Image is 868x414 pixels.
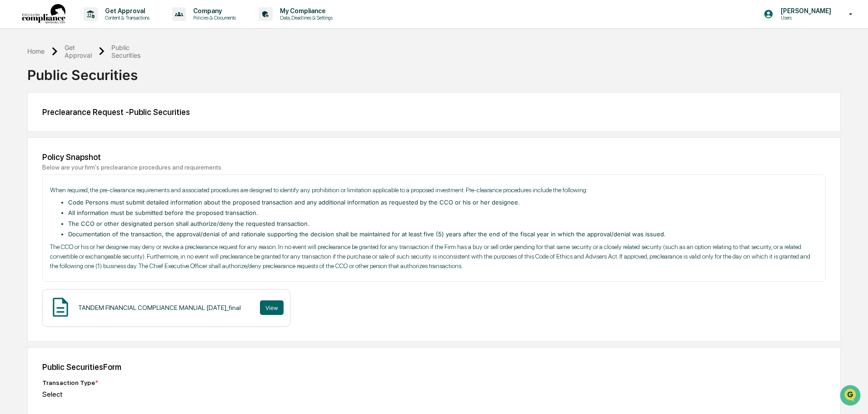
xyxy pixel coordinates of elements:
span: Pylon [90,154,110,161]
li: All information must be submitted before the proposed transaction. [68,209,818,218]
div: Get Approval [65,44,92,59]
div: Public Securities Form [42,362,826,372]
div: Start new chat [31,70,149,79]
div: Home [27,47,45,55]
p: [PERSON_NAME] [773,7,836,15]
div: Public Securities [111,44,140,59]
button: View [260,300,284,315]
p: Users [773,15,836,21]
li: The CCO or other designated person shall authorize/deny the requested transaction. [68,219,818,229]
p: When required, the pre-clearance requirements and associated procedures are designed to identify ... [50,185,818,195]
a: 🖐️Preclearance [5,111,62,127]
div: We're available if you need us! [31,79,115,86]
div: TANDEM FINANCIAL COMPLIANCE MANUAL [DATE]_final [78,304,241,311]
div: Public Securities [27,60,841,83]
div: 🗄️ [66,115,73,123]
p: The CCO or his or her designee may deny or revoke a preclearance request for any reason. In no ev... [50,242,818,271]
p: How can we help? [9,19,165,34]
img: logo [22,4,65,25]
span: Data Lookup [18,132,57,141]
img: 1746055101610-c473b297-6a78-478c-a979-82029cc54cd1 [9,70,25,86]
li: Documentation of the transaction, the approval/denial of and rationale supporting the decision sh... [68,230,818,239]
div: 🔎 [9,133,16,140]
div: Policy Snapshot [42,152,826,162]
input: Clear [24,41,150,51]
iframe: Open customer support [839,384,863,409]
div: Select [42,390,179,399]
a: 🗄️Attestations [62,111,116,127]
div: Preclearance Request - Public Securities [42,107,826,117]
div: Transaction Type [42,379,98,386]
button: Start new chat [155,72,165,83]
p: My Compliance [273,7,337,15]
p: Content & Transactions [98,15,154,21]
p: Company [186,7,240,15]
a: 🔎Data Lookup [5,128,61,145]
li: Code Persons must submit detailed information about the proposed transaction and any additional i... [68,198,818,207]
div: Below are your firm's preclearance procedures and requirements: [42,164,826,171]
a: Powered byPylon [64,154,110,161]
div: 🖐️ [9,115,16,123]
img: Document Icon [49,296,72,319]
p: Get Approval [98,7,154,15]
p: Data, Deadlines & Settings [273,15,337,21]
p: Policies & Documents [186,15,240,21]
span: Preclearance [18,115,59,124]
span: Attestations [75,115,113,124]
